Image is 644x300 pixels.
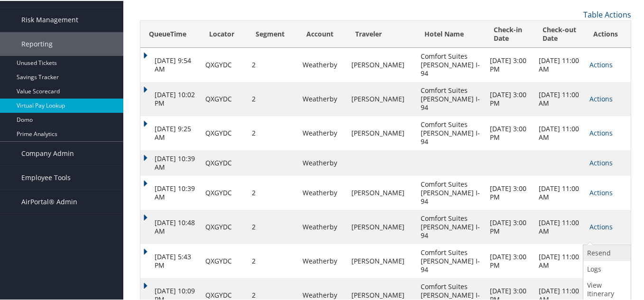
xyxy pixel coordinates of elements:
th: Locator: activate to sort column ascending [201,20,247,47]
td: [DATE] 9:25 AM [140,115,201,149]
td: [DATE] 3:00 PM [485,175,534,209]
a: Actions [589,93,613,102]
td: [PERSON_NAME] [347,81,416,115]
td: [PERSON_NAME] [347,243,416,277]
td: [PERSON_NAME] [347,209,416,243]
td: Weatherby [298,149,347,175]
td: [DATE] 3:00 PM [485,115,534,149]
span: Company Admin [21,141,74,164]
td: QXGYDC [201,209,247,243]
th: Traveler: activate to sort column ascending [347,20,416,47]
td: Comfort Suites [PERSON_NAME] I-94 [416,209,485,243]
td: Comfort Suites [PERSON_NAME] I-94 [416,47,485,81]
td: [DATE] 3:00 PM [485,209,534,243]
a: Actions [589,127,613,136]
td: [DATE] 10:48 AM [140,209,201,243]
td: [DATE] 10:39 AM [140,175,201,209]
td: QXGYDC [201,149,247,175]
td: [DATE] 11:00 AM [534,81,585,115]
td: [DATE] 11:00 AM [534,243,585,277]
td: QXGYDC [201,115,247,149]
td: [DATE] 3:00 PM [485,47,534,81]
td: [DATE] 9:54 AM [140,47,201,81]
th: Check-out Date: activate to sort column ascending [534,20,585,47]
th: QueueTime: activate to sort column ascending [140,20,201,47]
td: Weatherby [298,243,347,277]
td: QXGYDC [201,81,247,115]
td: 2 [247,115,298,149]
span: Risk Management [21,7,78,31]
td: Comfort Suites [PERSON_NAME] I-94 [416,115,485,149]
a: Actions [589,187,613,196]
td: [DATE] 11:00 AM [534,175,585,209]
td: 2 [247,209,298,243]
td: [DATE] 5:43 PM [140,243,201,277]
td: [PERSON_NAME] [347,175,416,209]
a: Actions [589,157,613,166]
td: [DATE] 10:39 AM [140,149,201,175]
td: Weatherby [298,47,347,81]
td: Comfort Suites [PERSON_NAME] I-94 [416,243,485,277]
th: Check-in Date: activate to sort column ascending [485,20,534,47]
td: 2 [247,175,298,209]
th: Account: activate to sort column ascending [298,20,347,47]
a: Resend [583,244,628,260]
td: 2 [247,81,298,115]
span: AirPortal® Admin [21,189,77,213]
td: [DATE] 10:02 PM [140,81,201,115]
span: Employee Tools [21,165,71,189]
td: Comfort Suites [PERSON_NAME] I-94 [416,81,485,115]
td: QXGYDC [201,175,247,209]
td: 2 [247,243,298,277]
th: Hotel Name: activate to sort column ascending [416,20,485,47]
td: [DATE] 3:00 PM [485,243,534,277]
td: QXGYDC [201,243,247,277]
td: [DATE] 11:00 AM [534,115,585,149]
span: Reporting [21,31,53,55]
td: [DATE] 3:00 PM [485,81,534,115]
td: QXGYDC [201,47,247,81]
a: Table Actions [583,9,631,19]
td: Weatherby [298,115,347,149]
th: Actions [585,20,631,47]
td: [PERSON_NAME] [347,47,416,81]
td: [PERSON_NAME] [347,115,416,149]
td: Weatherby [298,175,347,209]
a: Logs [583,260,628,276]
a: Actions [589,221,613,230]
td: Weatherby [298,81,347,115]
td: Weatherby [298,209,347,243]
td: Comfort Suites [PERSON_NAME] I-94 [416,175,485,209]
th: Segment: activate to sort column ascending [247,20,298,47]
td: 2 [247,47,298,81]
td: [DATE] 11:00 AM [534,209,585,243]
a: Actions [589,59,613,68]
td: [DATE] 11:00 AM [534,47,585,81]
